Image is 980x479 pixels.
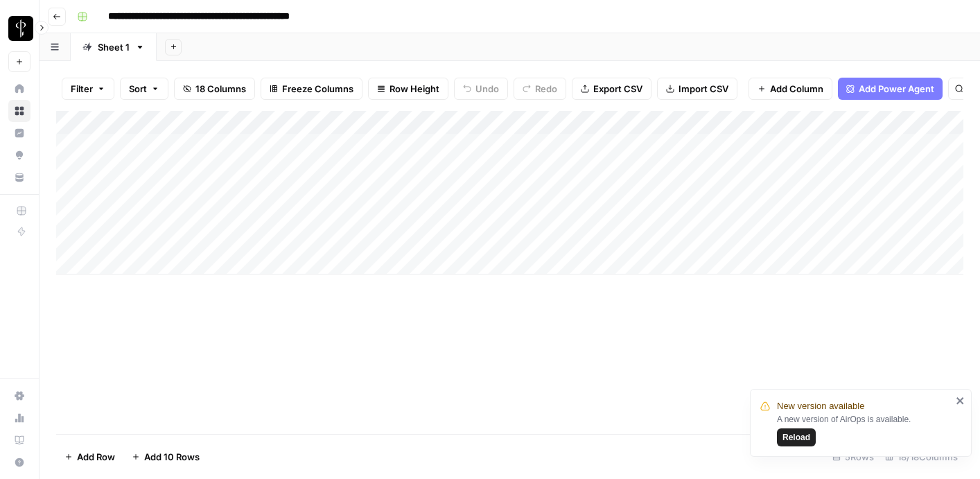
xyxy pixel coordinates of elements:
a: Home [8,78,30,100]
button: Add 10 Rows [123,446,208,468]
button: Redo [514,78,566,100]
a: Insights [8,122,30,144]
button: Import CSV [657,78,737,100]
span: Add 10 Rows [144,450,200,464]
a: Usage [8,407,30,429]
button: Undo [454,78,508,100]
span: Export CSV [593,82,642,96]
button: Freeze Columns [261,78,362,100]
div: Sheet 1 [98,40,130,54]
button: Export CSV [572,78,651,100]
a: Learning Hub [8,429,30,451]
span: Row Height [390,82,439,96]
a: Opportunities [8,144,30,166]
button: Add Row [56,446,123,468]
img: LP Production Workloads Logo [8,16,33,41]
span: Filter [71,82,93,96]
button: Add Column [749,78,832,100]
span: New version available [777,399,864,413]
span: Freeze Columns [282,82,353,96]
button: Reload [777,428,816,446]
span: Add Column [770,82,823,96]
a: Settings [8,385,30,407]
span: Add Row [77,450,115,464]
div: 5 Rows [827,446,880,468]
button: Row Height [368,78,448,100]
span: Redo [535,82,557,96]
a: Your Data [8,166,30,189]
button: 18 Columns [174,78,255,100]
button: Add Power Agent [838,78,943,100]
button: Filter [62,78,114,100]
div: A new version of AirOps is available. [777,413,952,446]
div: 18/18 Columns [880,446,963,468]
span: Import CSV [679,82,728,96]
span: 18 Columns [195,82,246,96]
a: Sheet 1 [71,33,157,61]
span: Undo [475,82,499,96]
span: Sort [129,82,147,96]
a: Browse [8,100,30,122]
button: Workspace: LP Production Workloads [8,11,30,46]
span: Reload [782,431,810,444]
button: Sort [120,78,168,100]
button: close [956,395,965,406]
span: Add Power Agent [859,82,934,96]
button: Help + Support [8,451,30,473]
